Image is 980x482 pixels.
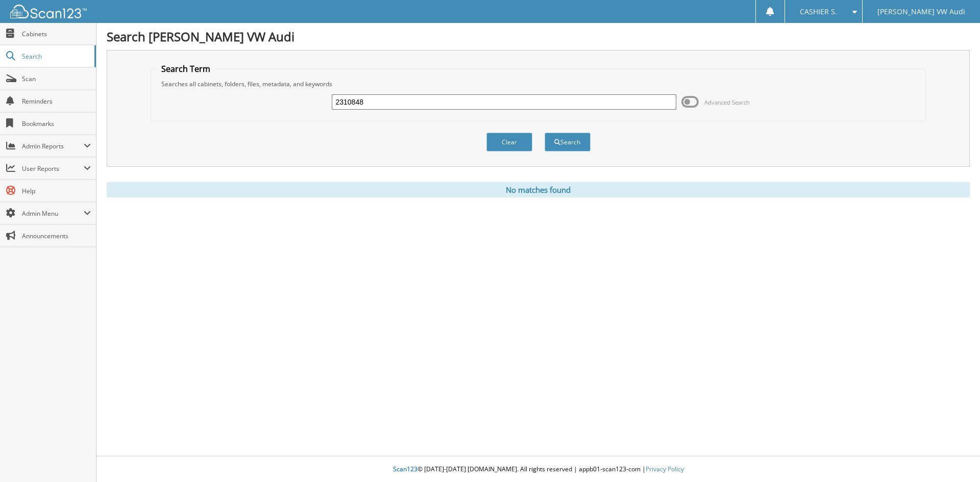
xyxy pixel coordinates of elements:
[22,187,91,195] span: Help
[107,182,970,197] div: No matches found
[156,63,215,74] legend: Search Term
[96,457,980,482] div: © [DATE]-[DATE] [DOMAIN_NAME]. All rights reserved | appb01-scan123-com |
[545,133,591,151] button: Search
[22,164,84,173] span: User Reports
[646,465,684,473] a: Privacy Policy
[22,142,84,150] span: Admin Reports
[22,232,91,240] span: Announcements
[22,52,89,61] span: Search
[877,9,965,15] span: [PERSON_NAME] VW Audi
[22,74,91,83] span: Scan
[22,119,91,128] span: Bookmarks
[22,209,84,218] span: Admin Menu
[800,9,837,15] span: CASHIER S.
[156,80,921,88] div: Searches all cabinets, folders, files, metadata, and keywords
[393,465,418,473] span: Scan123
[107,28,970,45] h1: Search [PERSON_NAME] VW Audi
[22,30,91,38] span: Cabinets
[10,5,87,18] img: scan123-logo-white.svg
[22,97,91,106] span: Reminders
[704,98,750,106] span: Advanced Search
[486,133,532,151] button: Clear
